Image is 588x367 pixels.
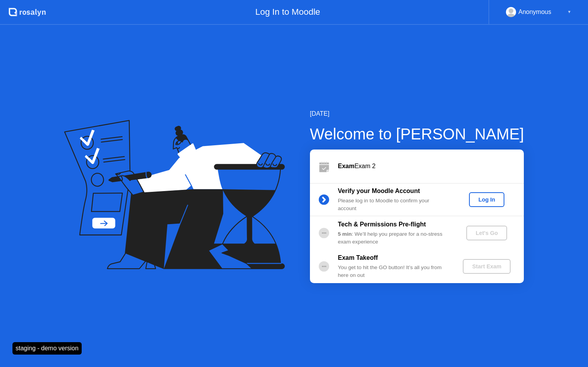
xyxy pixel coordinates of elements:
div: Start Exam [466,263,507,270]
button: Let's Go [466,226,507,240]
div: [DATE] [310,109,524,118]
div: Log In [472,197,501,203]
b: Tech & Permissions Pre-flight [338,221,426,228]
b: Exam [338,163,355,169]
b: 5 min [338,231,352,237]
div: Welcome to [PERSON_NAME] [310,122,524,146]
div: ▼ [567,7,571,17]
div: Please log in to Moodle to confirm your account [338,197,450,213]
div: Anonymous [518,7,551,17]
div: : We’ll help you prepare for a no-stress exam experience [338,230,450,246]
b: Verify your Moodle Account [338,188,420,194]
button: Start Exam [463,259,511,274]
div: Let's Go [469,230,504,236]
b: Exam Takeoff [338,254,378,261]
button: Log In [469,192,504,207]
div: staging - demo version [12,342,82,355]
div: Exam 2 [338,162,524,171]
div: You get to hit the GO button! It’s all you from here on out [338,264,450,280]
